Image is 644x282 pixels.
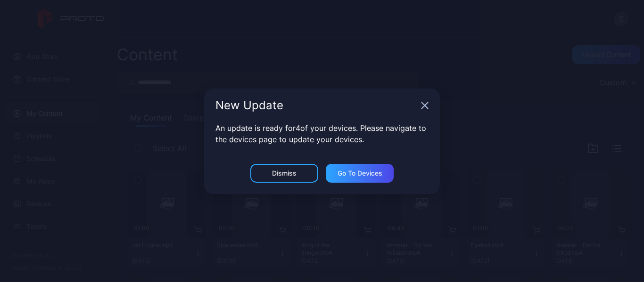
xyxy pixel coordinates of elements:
[272,169,297,177] div: Dismiss
[215,122,429,145] p: An update is ready for 4 of your devices. Please navigate to the devices page to update your devi...
[250,164,318,183] button: Dismiss
[215,100,417,111] div: New Update
[326,164,394,183] button: Go to devices
[338,169,382,177] div: Go to devices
